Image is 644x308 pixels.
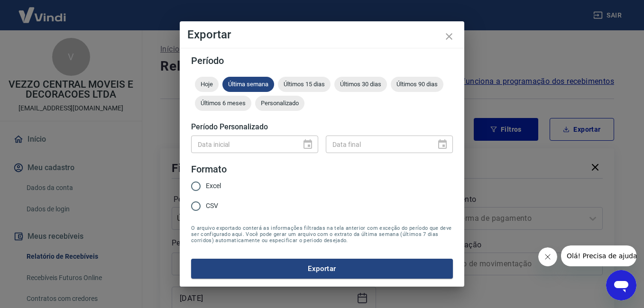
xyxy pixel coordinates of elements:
[255,96,304,111] div: Personalizado
[334,77,387,92] div: Últimos 30 dias
[222,81,274,88] span: Última semana
[334,81,387,88] span: Últimos 30 dias
[191,225,453,244] span: O arquivo exportado conterá as informações filtradas na tela anterior com exceção do período que ...
[255,100,304,107] span: Personalizado
[191,163,227,176] legend: Formato
[278,77,331,92] div: Últimos 15 dias
[187,29,457,40] h4: Exportar
[195,77,219,92] div: Hoje
[191,136,294,153] input: DD/MM/YYYY
[206,201,218,211] span: CSV
[195,100,251,107] span: Últimos 6 meses
[191,259,453,279] button: Exportar
[195,96,251,111] div: Últimos 6 meses
[6,7,80,14] span: Olá! Precisa de ajuda?
[606,270,636,300] iframe: Botão para abrir a janela de mensagens
[206,181,221,191] span: Excel
[191,122,453,132] h5: Período Personalizado
[326,136,429,153] input: DD/MM/YYYY
[278,81,331,88] span: Últimos 15 dias
[222,77,274,92] div: Última semana
[438,25,460,48] button: close
[191,56,453,65] h5: Período
[391,81,443,88] span: Últimos 90 dias
[561,245,636,266] iframe: Mensagem da empresa
[538,247,557,266] iframe: Fechar mensagem
[195,81,219,88] span: Hoje
[391,77,443,92] div: Últimos 90 dias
